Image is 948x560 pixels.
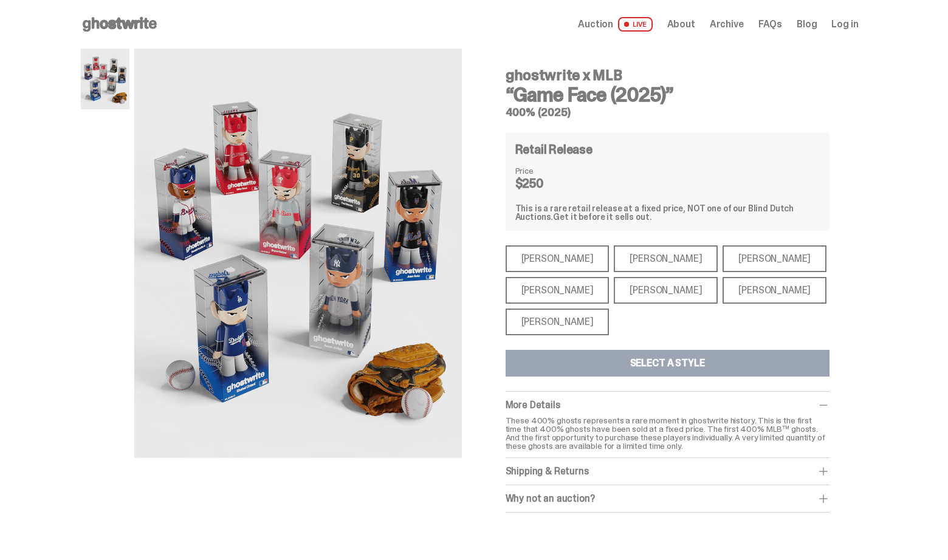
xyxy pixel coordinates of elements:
[506,465,829,477] div: Shipping & Returns
[578,17,652,32] a: Auction LIVE
[515,204,820,221] div: This is a rare retail release at a fixed price, NOT one of our Blind Dutch Auctions.
[506,277,610,304] div: [PERSON_NAME]
[758,19,782,29] a: FAQs
[831,19,858,29] a: Log in
[134,49,462,458] img: MLB%20400%25%20Primary%20Image.png
[614,277,718,304] div: [PERSON_NAME]
[578,19,613,29] span: Auction
[506,416,829,450] p: These 400% ghosts represents a rare moment in ghostwrite history. This is the first time that 400...
[797,19,817,29] a: Blog
[506,350,829,377] button: Select a Style
[506,107,829,118] h5: 400% (2025)
[506,85,829,104] h3: “Game Face (2025)”
[618,17,653,32] span: LIVE
[81,49,129,109] img: MLB%20400%25%20Primary%20Image.png
[614,245,718,272] div: [PERSON_NAME]
[515,166,576,175] dt: Price
[506,309,610,335] div: [PERSON_NAME]
[723,245,826,272] div: [PERSON_NAME]
[630,358,705,368] div: Select a Style
[515,143,592,155] h4: Retail Release
[506,398,560,411] span: More Details
[515,177,576,190] dd: $250
[667,19,695,29] a: About
[506,68,829,83] h4: ghostwrite x MLB
[506,493,829,505] div: Why not an auction?
[553,211,651,222] span: Get it before it sells out.
[710,19,744,29] a: Archive
[723,277,826,304] div: [PERSON_NAME]
[506,245,610,272] div: [PERSON_NAME]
